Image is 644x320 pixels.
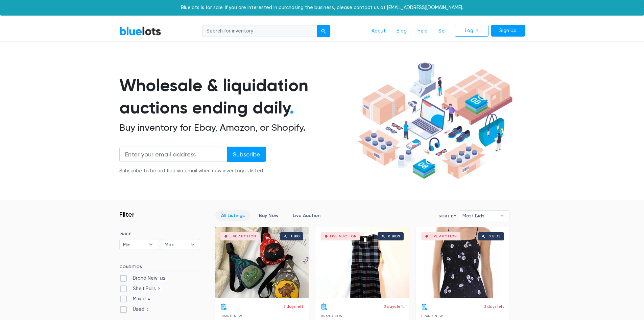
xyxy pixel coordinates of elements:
a: Blog [391,25,412,38]
b: ▾ [144,239,158,250]
span: Min [123,239,145,250]
h6: PRICE [119,232,200,236]
h6: CONDITION [119,264,200,272]
div: Live Auction [330,235,357,238]
a: Help [412,25,433,38]
span: Brand New [220,314,242,318]
span: 9 [156,286,162,292]
div: 1 bid [291,235,300,238]
a: Live Auction [287,210,326,221]
span: Most Bids [462,211,496,221]
span: . [290,98,294,118]
input: Enter your email address [119,147,228,162]
a: All Listings [215,210,251,221]
span: 2 [144,307,151,313]
a: Sell [433,25,452,38]
h3: Filter [119,210,135,218]
label: Shelf Pulls [119,285,162,293]
h1: Wholesale & liquidation auctions ending daily [119,74,355,119]
img: hero-ee84e7d0318cb26816c560f6b4441b76977f77a177738b4e94f68c95b2b83dbb.png [355,59,515,183]
span: Brand New [421,314,443,318]
div: 0 bids [488,235,501,238]
b: ▾ [495,211,509,221]
label: Sort By [438,213,456,219]
span: Max [165,239,187,250]
p: 3 days left [283,303,303,310]
label: Brand New [119,275,168,282]
a: Sign Up [491,25,525,37]
a: About [366,25,391,38]
h2: Buy inventory for Ebay, Amazon, or Shopify. [119,122,355,133]
b: ▾ [186,239,200,250]
div: Live Auction [430,235,457,238]
a: Buy Now [253,210,284,221]
a: Live Auction 1 bid [215,227,309,298]
span: Brand New [321,314,343,318]
div: 0 bids [388,235,400,238]
div: Subscribe to be notified via email when new inventory is listed. [119,167,266,175]
input: Subscribe [227,147,266,162]
input: Search for inventory [202,25,317,37]
a: Live Auction 0 bids [416,227,509,298]
a: Log In [455,25,488,37]
p: 3 days left [384,303,404,310]
a: Live Auction 0 bids [315,227,409,298]
p: 3 days left [484,303,504,310]
div: Live Auction [230,235,256,238]
label: Mixed [119,295,153,303]
span: 132 [158,276,168,281]
label: Used [119,306,151,313]
a: BlueLots [119,26,161,36]
span: 4 [146,297,153,302]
